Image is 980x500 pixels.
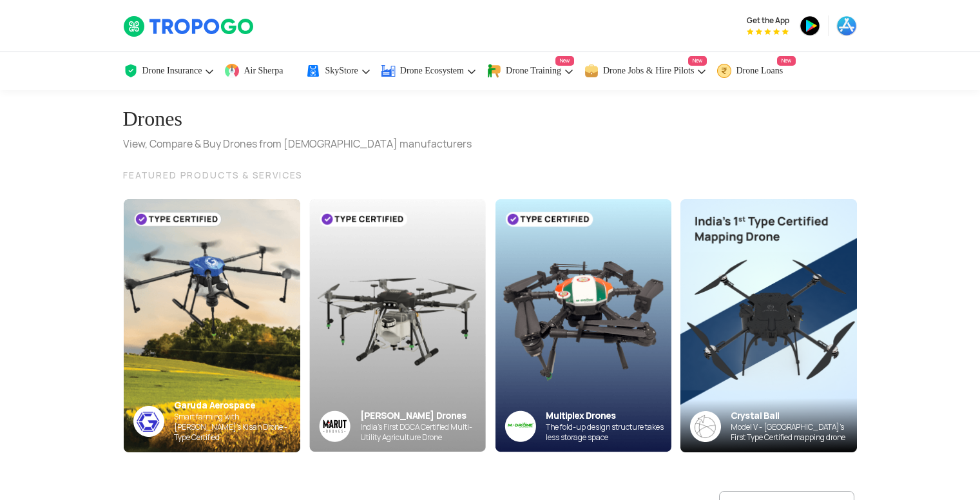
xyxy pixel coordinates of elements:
span: Drone Training [506,66,561,76]
span: New [777,56,796,66]
div: FEATURED PRODUCTS & SERVICES [123,168,858,183]
div: [PERSON_NAME] Drones [360,410,486,422]
img: App Raking [747,28,789,35]
span: Drone Loans [736,66,783,76]
img: crystalball-logo-banner.png [690,411,721,442]
img: ic_multiplex_sky.png [504,410,536,442]
span: Drone Insurance [142,66,202,76]
span: New [688,56,707,66]
span: SkyStore [325,66,358,76]
div: Garuda Aerospace [174,399,300,412]
img: bg_marut_sky.png [309,199,486,452]
a: Drone LoansNew [716,52,796,90]
img: TropoGo Logo [123,15,255,37]
div: India’s First DGCA Certified Multi-Utility Agriculture Drone [360,422,486,443]
a: Drone Jobs & Hire PilotsNew [584,52,707,90]
img: bg_garuda_sky.png [124,199,300,452]
span: Air Sherpa [244,66,283,76]
span: Drone Ecosystem [400,66,464,76]
div: Multiplex Drones [546,410,671,422]
img: Group%2036313.png [319,410,351,442]
span: Get the App [747,15,789,26]
img: bannerAdvertisement6.png [680,199,857,452]
div: Smart farming with [PERSON_NAME]’s Kisan Drone - Type Certified [174,412,300,443]
h1: Drones [123,101,472,137]
div: Crystal Ball [731,410,857,422]
a: Drone Ecosystem [381,52,477,90]
span: Drone Jobs & Hire Pilots [603,66,695,76]
div: The fold-up design structure takes less storage space [546,422,671,443]
img: ic_garuda_sky.png [133,406,164,437]
span: New [555,56,574,66]
a: Drone TrainingNew [486,52,574,90]
div: Model V - [GEOGRAPHIC_DATA]’s First Type Certified mapping drone [731,422,857,443]
a: Air Sherpa [224,52,296,90]
a: Drone Insurance [123,52,215,90]
img: ic_appstore.png [836,15,857,36]
img: ic_playstore.png [800,15,820,36]
div: View, Compare & Buy Drones from [DEMOGRAPHIC_DATA] manufacturers [123,137,472,152]
a: SkyStore [305,52,370,90]
img: bg_multiplex_sky.png [495,199,671,452]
